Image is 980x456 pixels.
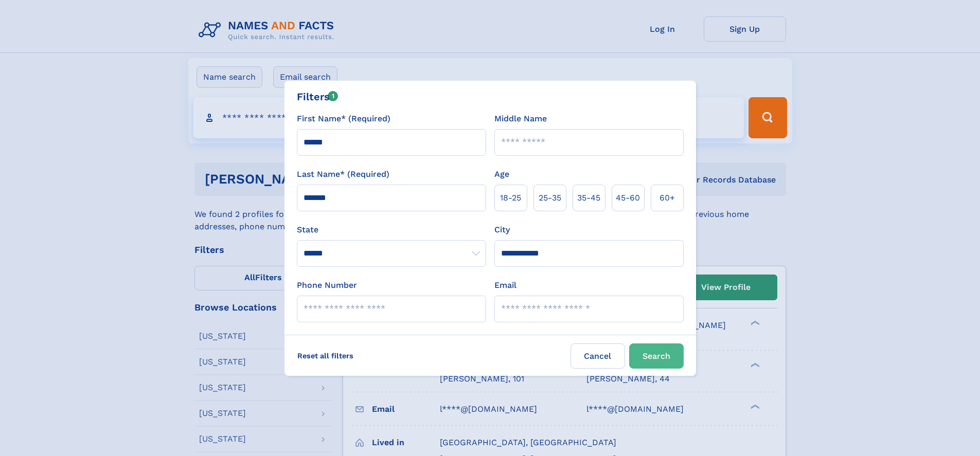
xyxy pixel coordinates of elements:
[616,192,640,204] span: 45‑60
[494,224,510,236] label: City
[297,89,338,104] div: Filters
[494,113,547,125] label: Middle Name
[577,192,600,204] span: 35‑45
[500,192,521,204] span: 18‑25
[660,192,675,204] span: 60+
[291,343,360,368] label: Reset all filters
[539,192,561,204] span: 25‑35
[629,343,684,369] button: Search
[494,279,516,291] label: Email
[297,113,390,125] label: First Name* (Required)
[297,224,486,236] label: State
[571,343,625,369] label: Cancel
[297,279,357,291] label: Phone Number
[297,168,389,180] label: Last Name* (Required)
[494,168,509,180] label: Age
